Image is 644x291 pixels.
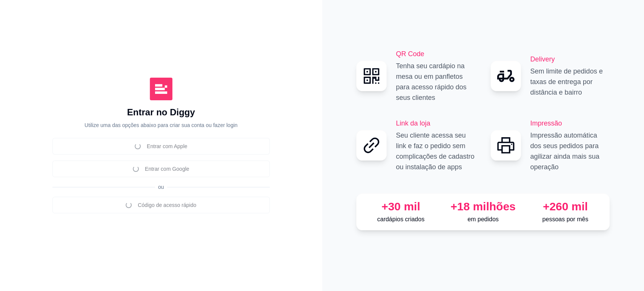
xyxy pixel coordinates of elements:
[530,118,610,129] h2: Impressão
[85,121,237,129] p: Utilize uma das opções abaixo para criar sua conta ou fazer login
[445,215,521,224] p: em pedidos
[527,200,603,213] div: +260 mil
[396,49,475,59] h2: QR Code
[155,184,167,190] span: ou
[363,200,439,213] div: +30 mil
[530,54,610,64] h2: Delivery
[127,106,195,118] h1: Entrar no Diggy
[396,61,475,103] p: Tenha seu cardápio na mesa ou em panfletos para acesso rápido dos seus clientes
[530,66,610,98] p: Sem limite de pedidos e taxas de entrega por distância e bairro
[363,215,439,224] p: cardápios criados
[445,200,521,213] div: +18 milhões
[530,130,610,172] p: Impressão automática dos seus pedidos para agilizar ainda mais sua operação
[150,78,172,100] img: Diggy
[396,130,475,172] p: Seu cliente acessa seu link e faz o pedido sem complicações de cadastro ou instalação de apps
[527,215,603,224] p: pessoas por mês
[396,118,475,129] h2: Link da loja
